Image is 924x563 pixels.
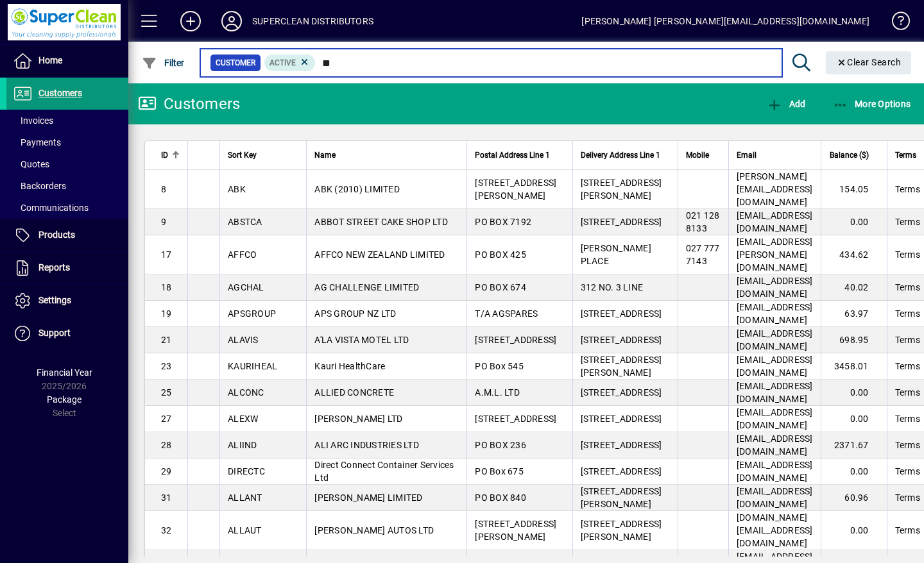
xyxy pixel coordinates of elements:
a: Quotes [6,153,128,175]
span: A'LA VISTA MOTEL LTD [314,335,409,345]
span: ALIIND [228,440,257,450]
td: 60.96 [821,485,887,511]
span: [EMAIL_ADDRESS][DOMAIN_NAME] [737,407,813,430]
button: Filter [139,51,188,74]
span: ALAVIS [228,335,259,345]
span: [STREET_ADDRESS] [581,440,662,450]
span: Package [47,394,81,405]
a: Support [6,317,128,349]
span: Settings [38,295,71,305]
span: ALLIED CONCRETE [314,387,394,398]
span: [EMAIL_ADDRESS][DOMAIN_NAME] [737,302,813,325]
span: [DOMAIN_NAME][EMAIL_ADDRESS][DOMAIN_NAME] [737,512,813,548]
span: PO BOX 674 [475,282,526,292]
span: Sort Key [228,148,257,162]
span: [EMAIL_ADDRESS][DOMAIN_NAME] [737,355,813,378]
td: 698.95 [821,327,887,353]
span: Backorders [13,181,66,191]
a: Products [6,219,128,251]
span: 9 [161,217,166,227]
span: 19 [161,308,172,319]
span: DIRECTC [228,466,265,476]
span: PO Box 545 [475,361,524,371]
span: 23 [161,361,172,371]
span: 021 128 8133 [686,210,720,233]
div: Customers [138,94,240,114]
span: AG CHALLENGE LIMITED [314,282,419,292]
div: [PERSON_NAME] [PERSON_NAME][EMAIL_ADDRESS][DOMAIN_NAME] [581,11,869,31]
span: Terms [895,281,920,294]
span: Terms [895,439,920,451]
span: Balance ($) [830,148,869,162]
span: [STREET_ADDRESS][PERSON_NAME] [475,178,556,201]
span: Delivery Address Line 1 [581,148,660,162]
button: Profile [211,10,252,33]
span: 25 [161,387,172,398]
span: [PERSON_NAME][EMAIL_ADDRESS][DOMAIN_NAME] [737,171,813,207]
span: [STREET_ADDRESS][PERSON_NAME] [581,519,662,542]
span: Financial Year [37,367,92,378]
span: 8 [161,184,166,194]
span: [PERSON_NAME] PLACE [581,243,651,266]
button: Add [170,10,211,33]
span: [STREET_ADDRESS] [581,308,662,319]
span: ABK [228,184,246,194]
span: Terms [895,386,920,399]
td: 154.05 [821,170,887,209]
mat-chip: Activation Status: Active [264,55,316,71]
span: [STREET_ADDRESS] [475,335,556,345]
span: [STREET_ADDRESS] [581,387,662,398]
span: Filter [142,58,185,68]
span: PO BOX 840 [475,492,526,503]
span: [EMAIL_ADDRESS][DOMAIN_NAME] [737,381,813,404]
span: [EMAIL_ADDRESS][DOMAIN_NAME] [737,328,813,351]
span: Terms [895,333,920,346]
span: 27 [161,414,172,424]
span: AFFCO NEW ZEALAND LIMITED [314,249,445,260]
td: 0.00 [821,511,887,550]
span: Email [737,148,757,162]
span: Terms [895,148,916,162]
a: Invoices [6,110,128,131]
span: Customer [216,56,255,69]
span: KAURIHEAL [228,361,277,371]
span: [EMAIL_ADDRESS][PERSON_NAME][DOMAIN_NAME] [737,237,813,273]
td: 0.00 [821,380,887,406]
div: Email [737,148,813,162]
span: 29 [161,466,172,476]
span: Terms [895,491,920,504]
span: [PERSON_NAME] LIMITED [314,492,422,503]
td: 0.00 [821,209,887,235]
button: Clear [826,51,912,74]
span: [STREET_ADDRESS] [581,414,662,424]
span: [EMAIL_ADDRESS][DOMAIN_NAME] [737,460,813,483]
a: Payments [6,131,128,153]
span: Terms [895,215,920,228]
span: ALEXW [228,414,258,424]
span: Direct Connect Container Services Ltd [314,460,454,483]
span: [EMAIL_ADDRESS][DOMAIN_NAME] [737,433,813,457]
span: APSGROUP [228,308,276,319]
td: 434.62 [821,235,887,274]
span: [STREET_ADDRESS][PERSON_NAME] [581,486,662,509]
span: [STREET_ADDRESS] [581,335,662,345]
div: ID [161,148,180,162]
span: [EMAIL_ADDRESS][DOMAIN_NAME] [737,486,813,509]
span: 027 777 7143 [686,243,720,266]
span: Quotes [13,159,49,169]
span: Terms [895,412,920,425]
span: APS GROUP NZ LTD [314,308,396,319]
span: ID [161,148,168,162]
span: 31 [161,492,172,503]
span: [STREET_ADDRESS][PERSON_NAME] [581,355,662,378]
span: [PERSON_NAME] AUTOS LTD [314,525,434,535]
span: Terms [895,360,920,373]
span: [EMAIL_ADDRESS][DOMAIN_NAME] [737,276,813,299]
span: [PERSON_NAME] LTD [314,414,402,424]
span: Reports [38,262,70,273]
span: Communications [13,203,89,213]
span: [STREET_ADDRESS] [581,217,662,227]
span: [STREET_ADDRESS][PERSON_NAME] [581,178,662,201]
td: 0.00 [821,458,887,485]
div: SUPERCLEAN DISTRIBUTORS [252,11,373,31]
